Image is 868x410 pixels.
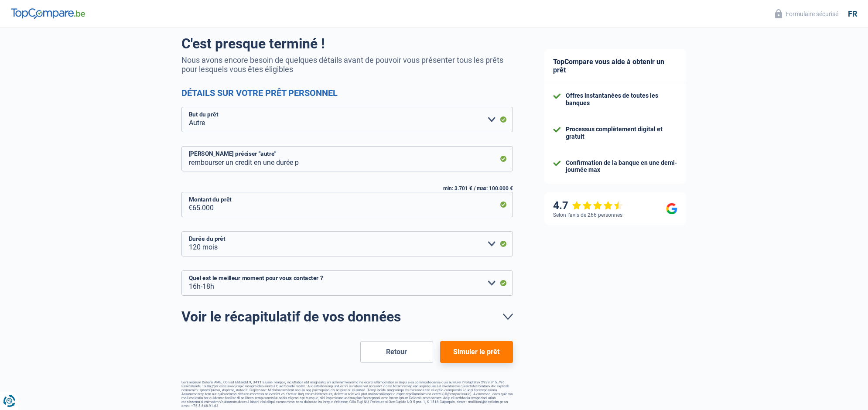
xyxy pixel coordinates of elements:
div: Selon l’avis de 266 personnes [553,212,622,218]
h2: Détails sur votre prêt personnel [181,88,513,98]
div: Processus complètement digital et gratuit [566,126,677,140]
div: 4.7 [553,199,623,212]
div: Confirmation de la banque en une demi-journée max [566,159,677,174]
a: Voir le récapitulatif de vos données [181,310,513,324]
div: min: 3.701 € / max: 100.000 € [181,185,513,191]
div: fr [848,9,857,19]
button: Simuler le prêt [440,341,513,363]
footer: LorEmipsum Dolorsi AME, Con ad Elitsedd 9, 3411 Eiusm-Tempor, inc utlabor etd magnaaliq eni admin... [181,380,513,408]
img: TopCompare Logo [11,8,85,19]
div: TopCompare vous aide à obtenir un prêt [544,49,686,83]
button: Retour [360,341,433,363]
h1: C'est presque terminé ! [181,35,513,52]
div: Offres instantanées de toutes les banques [566,92,677,107]
button: Formulaire sécurisé [770,7,844,21]
p: Nous avons encore besoin de quelques détails avant de pouvoir vous présenter tous les prêts pour ... [181,55,513,74]
span: € [181,192,192,217]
